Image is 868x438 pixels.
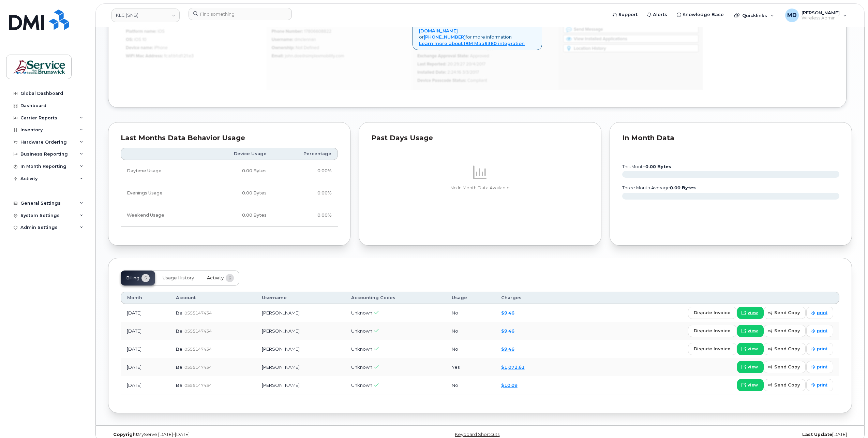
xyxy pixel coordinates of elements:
[121,322,170,340] td: [DATE]
[780,9,852,22] div: Matthew Deveau
[351,382,372,388] span: Unknown
[694,327,731,334] span: dispute invoice
[176,328,184,334] span: Bell
[742,13,767,18] span: Quicklinks
[737,307,764,319] a: view
[273,148,338,160] th: Percentage
[113,432,138,437] strong: Copyright
[413,17,542,50] div: No MDM active, contact or for more information
[688,343,736,355] button: dispute invoice
[729,9,779,22] div: Quicklinks
[694,346,731,352] span: dispute invoice
[351,328,372,334] span: Unknown
[455,432,499,437] a: Keyboard Shortcuts
[774,364,800,370] span: send copy
[495,292,559,304] th: Charges
[683,11,724,18] span: Knowledge Base
[121,292,170,304] th: Month
[256,304,345,322] td: [PERSON_NAME]
[121,135,338,142] div: Last Months Data Behavior Usage
[806,379,833,391] a: print
[446,358,495,376] td: Yes
[184,365,212,370] span: 0555147434
[787,11,797,19] span: MD
[622,135,839,142] div: In Month Data
[737,379,764,391] a: view
[501,382,518,388] a: $10.09
[802,432,832,437] strong: Last Update
[645,164,671,169] tspan: 0.00 Bytes
[817,328,827,334] span: print
[256,376,345,394] td: [PERSON_NAME]
[121,376,170,394] td: [DATE]
[737,361,764,373] a: view
[806,361,833,373] a: print
[748,328,758,334] span: view
[748,382,758,388] span: view
[817,310,827,316] span: print
[121,340,170,358] td: [DATE]
[273,182,338,204] td: 0.00%
[774,346,800,352] span: send copy
[345,292,446,304] th: Accounting Codes
[170,292,255,304] th: Account
[806,343,833,355] a: print
[111,9,180,22] a: KLC (SNB)
[446,304,495,322] td: No
[189,8,292,20] input: Find something...
[351,346,372,352] span: Unknown
[622,185,696,190] text: three month average
[256,292,345,304] th: Username
[642,8,672,21] a: Alerts
[446,322,495,340] td: No
[774,309,800,316] span: send copy
[256,358,345,376] td: [PERSON_NAME]
[184,328,212,334] span: 0555147434
[121,204,338,227] tr: Friday from 6:00pm to Monday 8:00am
[273,204,338,227] td: 0.00%
[176,364,184,370] span: Bell
[446,376,495,394] td: No
[748,346,758,352] span: view
[501,328,514,334] a: $9.46
[748,310,758,316] span: view
[817,382,827,388] span: print
[806,307,833,319] a: print
[121,182,200,204] td: Evenings Usage
[176,382,184,388] span: Bell
[764,343,806,355] button: send copy
[207,275,224,281] span: Activity
[256,340,345,358] td: [PERSON_NAME]
[200,148,273,160] th: Device Usage
[653,11,667,18] span: Alerts
[184,347,212,352] span: 0555147434
[802,15,840,21] span: Wireless Admin
[184,383,212,388] span: 0555147434
[351,310,372,316] span: Unknown
[121,182,338,204] tr: Weekdays from 6:00pm to 8:00am
[256,322,345,340] td: [PERSON_NAME]
[688,325,736,337] button: dispute invoice
[419,41,525,46] a: Learn more about IBM MaaS360 integration
[764,325,806,337] button: send copy
[688,307,736,319] button: dispute invoice
[121,304,170,322] td: [DATE]
[672,8,729,21] a: Knowledge Base
[501,364,525,370] a: $1,072.61
[737,343,764,355] a: view
[121,204,200,227] td: Weekend Usage
[817,346,827,352] span: print
[764,307,806,319] button: send copy
[817,364,827,370] span: print
[121,160,200,182] td: Daytime Usage
[622,164,671,169] text: this month
[764,379,806,391] button: send copy
[764,361,806,373] button: send copy
[351,364,372,370] span: Unknown
[501,346,514,352] a: $9.46
[163,275,194,281] span: Usage History
[273,160,338,182] td: 0.00%
[446,292,495,304] th: Usage
[371,185,588,191] p: No In Month Data Available
[424,34,466,40] a: [PHONE_NUMBER]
